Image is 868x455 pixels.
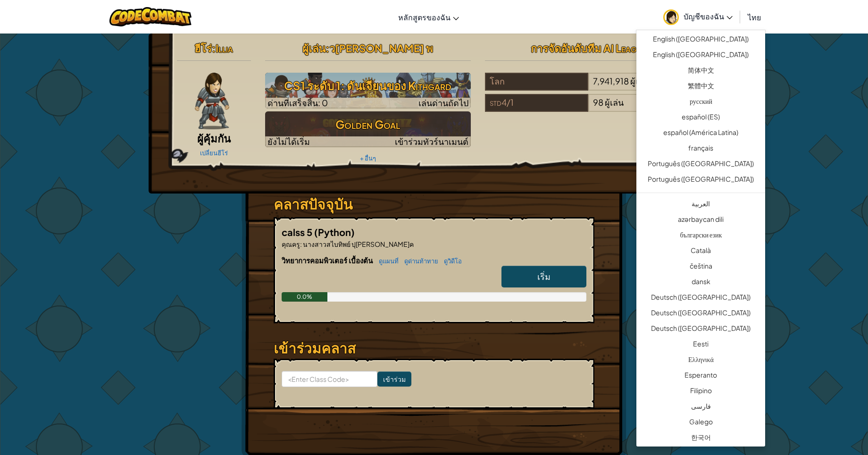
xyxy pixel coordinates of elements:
[395,136,468,147] span: เข้าร่วมทัวร์นาเมนต์
[302,42,325,55] span: ผู้เล่น
[282,240,300,248] span: คุณครู
[636,110,765,126] a: español (ES)
[748,12,761,22] span: ไทย
[325,42,329,55] span: :
[636,275,765,291] a: dansk
[400,257,438,265] a: ดูด่านท้าทาย
[630,76,649,86] span: ผู้เล่น
[636,369,765,384] a: Esperanto
[265,75,471,96] h3: CS1 ระดับ 1: ดันเจียนของ Kithgard
[636,384,765,400] a: Filipino
[636,173,765,188] a: Português ([GEOGRAPHIC_DATA])
[636,291,765,306] a: Deutsch ([GEOGRAPHIC_DATA])
[636,400,765,415] a: فارسی
[109,7,192,26] img: CodeCombat logo
[282,256,374,265] span: วิทยาการคอมพิวเตอร์ เบื้องต้น
[265,73,471,109] img: CS1 ระดับ 1: ดันเจียนของ Kithgard
[282,371,377,387] input: <Enter Class Code>
[636,142,765,157] a: français
[636,197,765,213] a: العربية
[636,157,765,173] a: Português ([GEOGRAPHIC_DATA])
[197,132,231,145] span: ผู้คุ้มกัน
[377,371,411,387] input: เข้าร่วม
[531,42,646,55] span: การจัดอันดับทีม AI League
[636,353,765,369] a: Ελληνικά
[360,154,376,162] a: + อื่นๆ
[636,95,765,110] a: русский
[274,194,594,215] h3: คลาสปัจจุบัน
[636,33,765,48] a: English ([GEOGRAPHIC_DATA])
[636,260,765,275] a: čeština
[485,82,691,93] a: โลก7,941,918ผู้เล่น
[300,240,302,248] span: :
[195,73,229,129] img: guardian-pose.png
[398,12,451,22] span: หลักสูตรของฉัน
[636,48,765,64] a: English ([GEOGRAPHIC_DATA])
[636,228,765,244] a: български език
[636,244,765,260] a: Català
[636,431,765,447] a: 한국어
[537,271,551,282] span: เริ่ม
[605,97,624,108] span: ผู้เล่น
[282,292,327,302] div: 0.0%
[265,111,471,147] img: Golden Goal
[329,42,433,55] span: ว[PERSON_NAME] พ
[374,257,399,265] a: ดูแผนที่
[265,114,471,135] h3: Golden Goal
[302,240,414,248] span: นางสาวสไบทิพย์ ปุ[PERSON_NAME]ค
[485,73,588,91] div: โลก
[439,257,462,265] a: ดูวิดีโอ
[265,111,471,147] a: Golden Goalยังไม่ได้เริ่มเข้าร่วมทัวร์นาเมนต์
[659,2,737,32] a: บัญชีของฉัน
[743,4,766,30] a: ไทย
[636,126,765,142] a: español (América Latina)
[200,149,228,157] a: เปลี่ยนฮีโร่
[636,79,765,95] a: 繁體中文
[282,226,314,238] span: calss 5
[636,306,765,322] a: Deutsch ([GEOGRAPHIC_DATA])
[636,213,765,228] a: azərbaycan dili
[636,337,765,353] a: Eesti
[265,73,471,109] a: เล่นด่านถัดไป
[485,94,588,112] div: std4/1
[212,42,216,55] span: :
[267,136,310,147] span: ยังไม่ได้เริ่ม
[593,97,603,108] span: 98
[194,42,212,55] span: ฮีโร่
[393,4,464,30] a: หลักสูตรของฉัน
[485,103,691,114] a: std4/198ผู้เล่น
[684,11,733,21] span: บัญชีของฉัน
[593,76,629,86] span: 7,941,918
[314,226,355,238] span: (Python)
[663,9,679,25] img: avatar
[418,97,468,108] span: เล่นด่านถัดไป
[636,415,765,431] a: Galego
[274,337,594,359] h3: เข้าร่วมคลาส
[267,97,328,108] span: ด่านที่เสร็จสิ้น: 0
[636,64,765,79] a: 简体中文
[216,42,233,55] span: Illia
[636,322,765,337] a: Deutsch ([GEOGRAPHIC_DATA])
